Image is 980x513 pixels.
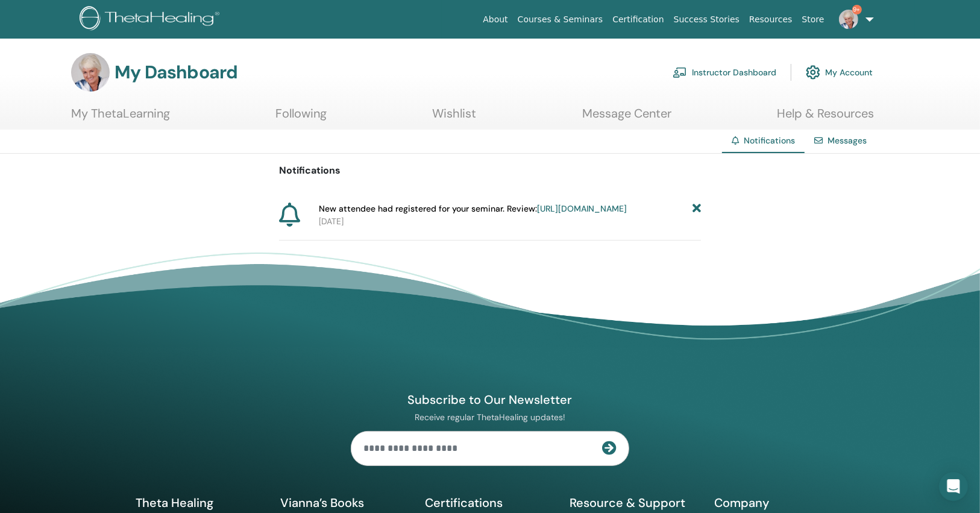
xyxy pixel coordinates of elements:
[279,163,701,178] p: Notifications
[351,392,629,408] h4: Subscribe to Our Newsletter
[852,5,862,14] span: 9+
[537,203,627,214] a: [URL][DOMAIN_NAME]
[433,106,477,130] a: Wishlist
[839,10,858,29] img: default.jpg
[478,8,512,31] a: About
[744,135,795,146] span: Notifications
[673,67,687,78] img: chalkboard-teacher.svg
[777,106,874,130] a: Help & Resources
[115,61,237,83] h3: My Dashboard
[797,8,829,31] a: Store
[806,59,873,86] a: My Account
[806,62,820,83] img: cog.svg
[71,106,170,130] a: My ThetaLearning
[608,8,668,31] a: Certification
[136,495,266,511] h5: Theta Healing
[319,203,627,215] span: New attendee had registered for your seminar. Review:
[280,495,410,511] h5: Vianna’s Books
[939,472,968,501] div: Open Intercom Messenger
[513,8,608,31] a: Courses & Seminars
[828,135,867,146] a: Messages
[744,8,797,31] a: Resources
[351,412,629,423] p: Receive regular ThetaHealing updates!
[570,495,700,511] h5: Resource & Support
[669,8,744,31] a: Success Stories
[319,215,701,228] p: [DATE]
[71,53,110,92] img: default.jpg
[275,106,327,130] a: Following
[425,495,555,511] h5: Certifications
[673,59,776,86] a: Instructor Dashboard
[582,106,671,130] a: Message Center
[714,495,844,511] h5: Company
[80,6,224,33] img: logo.png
